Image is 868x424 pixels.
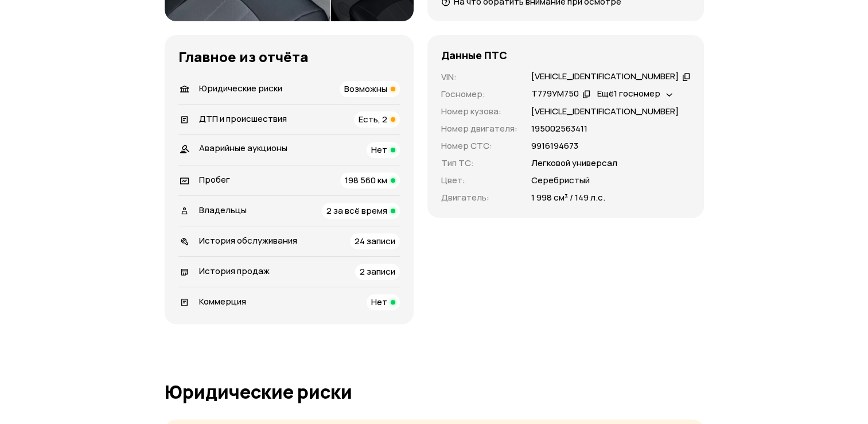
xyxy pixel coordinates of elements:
span: 198 560 км [345,174,387,186]
span: Возможны [344,83,387,95]
p: Легковой универсал [531,157,617,169]
span: Юридические риски [199,82,282,94]
span: Нет [371,296,387,308]
p: Госномер : [441,88,517,101]
p: Серебристый [531,174,590,187]
span: История обслуживания [199,234,297,246]
p: Двигатель : [441,191,517,204]
p: [VEHICLE_IDENTIFICATION_NUMBER] [531,105,679,118]
div: Т779УМ750 [531,88,579,100]
span: Нет [371,144,387,156]
span: 2 записи [360,265,395,277]
span: ДТП и происшествия [199,113,287,125]
span: 24 записи [355,235,395,247]
h3: Главное из отчёта [178,49,400,65]
p: Номер двигателя : [441,122,517,135]
h4: Данные ПТС [441,49,507,61]
span: История продаж [199,265,270,277]
span: Пробег [199,174,230,186]
h1: Юридические риски [165,381,704,402]
p: VIN : [441,71,517,83]
p: 9916194673 [531,140,578,152]
p: Тип ТС : [441,157,517,169]
span: 2 за всё время [326,205,387,217]
span: Аварийные аукционы [199,142,287,154]
div: [VEHICLE_IDENTIFICATION_NUMBER] [531,71,679,83]
p: 195002563411 [531,122,587,135]
p: Номер кузова : [441,105,517,118]
span: Ещё 1 госномер [597,87,660,99]
span: Есть, 2 [359,113,387,125]
p: 1 998 см³ / 149 л.с. [531,191,605,204]
p: Номер СТС : [441,140,517,152]
span: Коммерция [199,295,246,307]
p: Цвет : [441,174,517,187]
span: Владельцы [199,204,247,216]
